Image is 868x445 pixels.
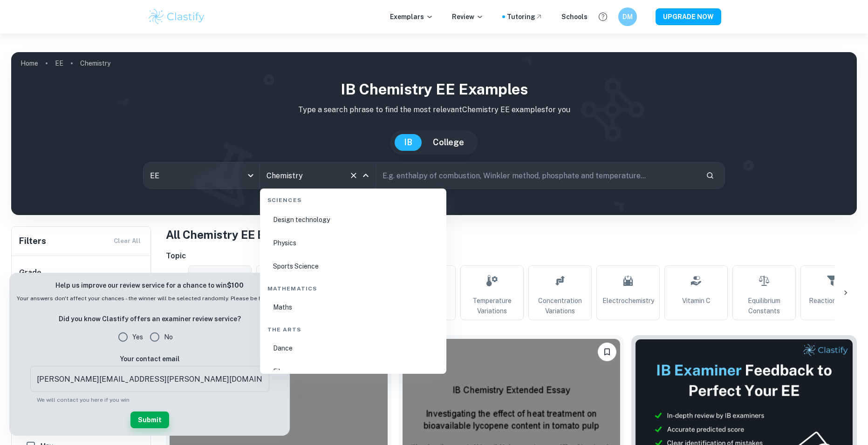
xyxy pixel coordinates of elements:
[147,7,206,26] img: Clastify logo
[11,52,857,215] img: profile cover
[737,296,792,316] span: Equilibrium Constants
[533,296,588,316] span: Concentration Variations
[21,57,38,70] a: Home
[55,57,63,70] a: EE
[19,78,849,101] h1: IB Chemistry EE examples
[130,411,169,428] button: Submit
[19,235,46,248] h6: Filters
[164,332,173,342] span: No
[144,162,259,189] div: EE
[264,232,443,254] li: Physics
[465,296,519,316] span: Temperature Variations
[602,296,654,306] span: Electrochemistry
[264,189,443,208] div: Sciences
[656,8,721,25] button: UPGRADE NOW
[809,296,856,306] span: Reaction Rates
[55,280,244,290] h6: Help us improve our review service for a chance to win
[264,337,443,359] li: Dance
[59,314,241,324] h6: Did you know Clastify offers an examiner review service?
[618,7,637,26] button: DM
[37,396,263,404] p: We will contact you here if you win
[19,104,849,115] p: Type a search phrase to find the most relevant Chemistry EE examples for you
[622,12,633,22] h6: DM
[264,297,443,318] li: Maths
[120,354,180,364] h6: Your contact email
[166,226,857,243] h1: All Chemistry EE Examples
[227,282,244,289] strong: $100
[682,296,711,306] span: Vitamin C
[347,169,360,182] button: Clear
[452,12,484,22] p: Review
[264,318,443,337] div: The Arts
[30,366,269,392] input: Your email...
[359,169,372,182] button: Close
[507,12,543,22] a: Tutoring
[561,12,588,22] a: Schools
[19,267,144,278] h6: Grade
[80,58,110,68] p: Chemistry
[376,162,698,189] input: E.g. enthalpy of combustion, Winkler method, phosphate and temperature...
[395,134,422,151] button: IB
[264,209,443,230] li: Design technology
[595,9,611,25] button: Help and Feedback
[166,250,857,262] h6: Topic
[264,256,443,277] li: Sports Science
[702,168,718,183] button: Search
[132,332,143,342] span: Yes
[390,12,433,22] p: Exemplars
[17,294,282,303] span: Your answers don't affect your chances - the winner will be selected randomly. Please be honest :)
[264,361,443,382] li: Film
[264,277,443,297] div: Mathematics
[598,343,616,361] button: Bookmark
[424,134,473,151] button: College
